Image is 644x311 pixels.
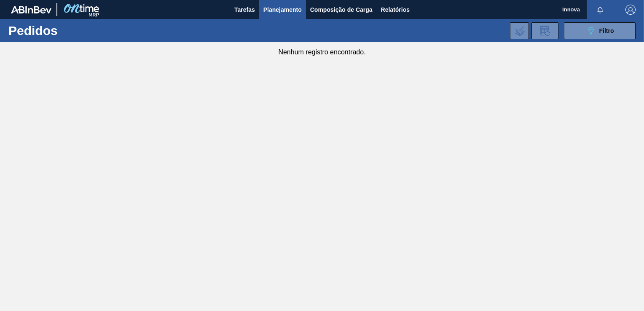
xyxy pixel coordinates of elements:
span: Filtro [599,27,614,34]
img: TNhmsLtSVTkK8tSr43FrP2fwEKptu5GPRR3wAAAABJRU5ErkJggg== [11,6,51,13]
button: Notificações [587,4,614,16]
span: Planejamento [263,5,302,15]
span: Tarefas [234,5,255,15]
button: Filtro [564,22,636,39]
span: Composição de Carga [310,5,373,15]
div: Solicitação de Revisão de Pedidos [531,22,558,39]
div: Importar Negociações dos Pedidos [510,22,529,39]
span: Relatórios [381,5,410,15]
h1: Pedidos [8,26,129,35]
img: Logout [625,5,636,15]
